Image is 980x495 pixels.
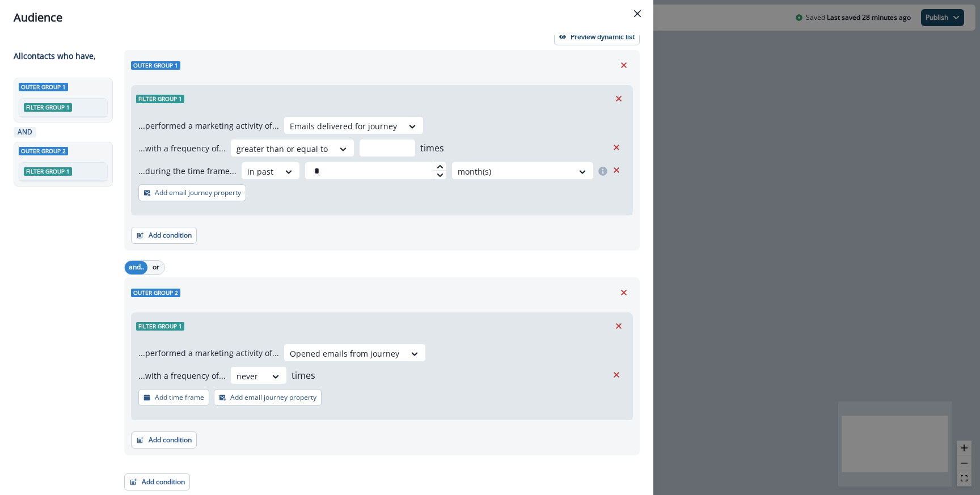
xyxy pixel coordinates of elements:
[292,369,315,382] p: times
[131,289,180,297] span: Outer group 2
[124,473,190,490] button: Add condition
[147,261,164,274] button: or
[420,141,444,155] p: times
[14,9,640,26] div: Audience
[136,322,184,331] span: Filter group 1
[615,57,633,74] button: Remove
[16,127,34,137] p: AND
[138,142,226,154] p: ...with a frequency of...
[125,261,147,274] button: and..
[131,61,180,70] span: Outer group 1
[24,167,72,176] span: Filter group 1
[607,162,626,179] button: Remove
[138,389,209,406] button: Add time frame
[131,227,197,244] button: Add condition
[19,147,68,155] span: Outer group 2
[138,120,279,132] p: ...performed a marketing activity of...
[14,50,96,62] p: All contact s who have,
[610,318,628,335] button: Remove
[607,139,626,156] button: Remove
[615,284,633,301] button: Remove
[155,394,204,401] p: Add time frame
[138,347,279,359] p: ...performed a marketing activity of...
[554,28,640,45] button: Preview dynamic list
[628,5,647,23] button: Close
[571,33,635,41] p: Preview dynamic list
[19,83,68,91] span: Outer group 1
[138,370,226,382] p: ...with a frequency of...
[155,189,241,197] p: Add email journey property
[138,184,246,201] button: Add email journey property
[610,90,628,107] button: Remove
[136,95,184,103] span: Filter group 1
[230,394,316,401] p: Add email journey property
[138,165,236,177] p: ...during the time frame...
[24,103,72,112] span: Filter group 1
[131,431,197,449] button: Add condition
[214,389,322,406] button: Add email journey property
[607,366,626,383] button: Remove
